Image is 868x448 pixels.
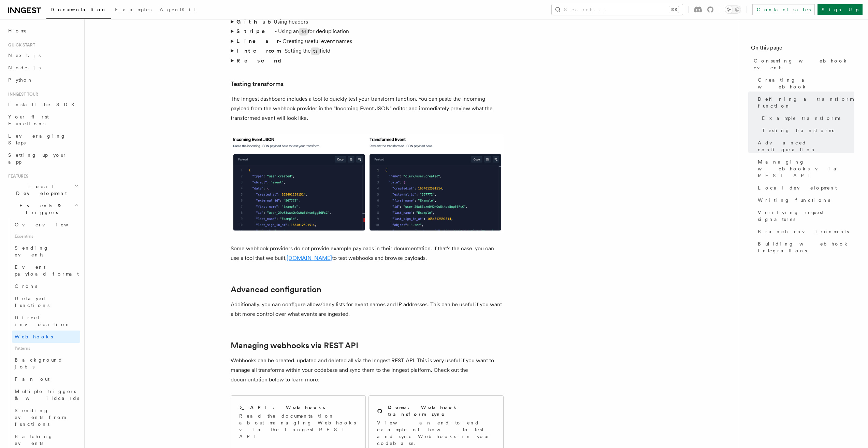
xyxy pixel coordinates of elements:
[5,173,28,179] span: Features
[111,2,156,18] a: Examples
[669,6,679,13] kbd: ⌘K
[12,373,80,385] a: Fan out
[12,219,80,231] a: Overview
[5,49,80,61] a: Next.js
[5,202,74,216] span: Events & Triggers
[12,311,80,331] a: Direct invocation
[231,341,358,350] a: Managing webhooks via REST API
[8,27,27,34] span: Home
[236,47,281,54] strong: Intercom
[231,46,504,56] summary: Intercom- Setting thetsfield
[5,25,80,37] a: Home
[759,124,854,137] a: Testing transforms
[231,300,504,319] p: Additionally, you can configure allow/deny lists for event names and IP addresses. This can be us...
[751,44,854,55] h4: On this page
[236,57,287,64] strong: Resend
[5,92,38,97] span: Inngest tour
[250,404,325,411] h2: API: Webhooks
[762,127,834,134] span: Testing transforms
[231,134,504,233] img: Inngest dashboard transform testing
[231,27,504,37] summary: Stripe- Using anidfor deduplication
[299,28,308,36] code: id
[231,79,284,89] a: Testing transforms
[5,180,80,199] button: Local Development
[236,38,279,44] strong: Linear
[311,47,320,55] code: ts
[15,264,79,277] span: Event payload format
[758,228,849,235] span: Branch environments
[752,4,815,15] a: Contact sales
[818,4,863,15] a: Sign Up
[15,296,49,308] span: Delayed functions
[15,315,71,327] span: Direct invocation
[755,225,854,238] a: Branch environments
[12,404,80,430] a: Sending events from functions
[759,112,854,124] a: Example transforms
[12,231,80,242] span: Essentials
[725,5,741,14] button: Toggle dark mode
[758,197,830,204] span: Writing functions
[231,37,504,46] summary: Linear- Creating useful event names
[758,96,854,109] span: Defining a transform function
[12,331,80,343] a: Webhooks
[15,434,53,446] span: Batching events
[5,199,80,219] button: Events & Triggers
[5,74,80,86] a: Python
[377,419,495,447] p: View an end-to-end example of how to test and sync Webhooks in your codebase.
[5,149,80,168] a: Setting up your app
[231,244,504,263] p: Some webhook providers do not provide example payloads in their documentation. If that's the case...
[754,57,854,71] span: Consuming webhook events
[755,238,854,257] a: Building webhook integrations
[758,158,854,179] span: Managing webhooks via REST API
[46,2,111,19] a: Documentation
[12,354,80,373] a: Background jobs
[15,389,79,401] span: Multiple triggers & wildcards
[755,194,854,206] a: Writing functions
[115,7,151,12] span: Examples
[287,255,332,261] a: [DOMAIN_NAME]
[8,102,79,107] span: Install the SDK
[758,139,854,153] span: Advanced configuration
[755,74,854,93] a: Creating a webhook
[15,283,37,289] span: Crons
[239,412,357,440] p: Read the documentation about managing Webhooks via the Inngest REST API
[751,55,854,74] a: Consuming webhook events
[8,114,49,126] span: Your first Functions
[755,93,854,112] a: Defining a transform function
[15,408,66,427] span: Sending events from functions
[5,183,74,197] span: Local Development
[12,385,80,404] a: Multiple triggers & wildcards
[231,56,504,66] summary: Resend
[12,280,80,292] a: Crons
[8,53,41,58] span: Next.js
[755,156,854,182] a: Managing webhooks via REST API
[5,130,80,149] a: Leveraging Steps
[160,7,196,12] span: AgentKit
[762,115,840,122] span: Example transforms
[5,42,35,48] span: Quick start
[156,2,200,18] a: AgentKit
[5,98,80,111] a: Install the SDK
[231,285,321,294] a: Advanced configuration
[8,65,41,70] span: Node.js
[231,356,504,384] p: Webhooks can be created, updated and deleted all via the Inngest REST API. This is very useful if...
[15,222,85,227] span: Overview
[552,4,683,15] button: Search...⌘K
[15,376,49,382] span: Fan out
[12,242,80,261] a: Sending events
[12,292,80,311] a: Delayed functions
[50,7,107,12] span: Documentation
[231,94,504,123] p: The Inngest dashboard includes a tool to quickly test your transform function. You can paste the ...
[231,17,504,27] summary: Github- Using headers
[758,240,854,254] span: Building webhook integrations
[8,133,66,145] span: Leveraging Steps
[758,209,854,223] span: Verifying request signatures
[758,76,854,90] span: Creating a webhook
[758,184,837,191] span: Local development
[8,152,67,165] span: Setting up your app
[12,343,80,354] span: Patterns
[755,137,854,156] a: Advanced configuration
[12,261,80,280] a: Event payload format
[236,28,275,34] strong: Stripe
[755,206,854,225] a: Verifying request signatures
